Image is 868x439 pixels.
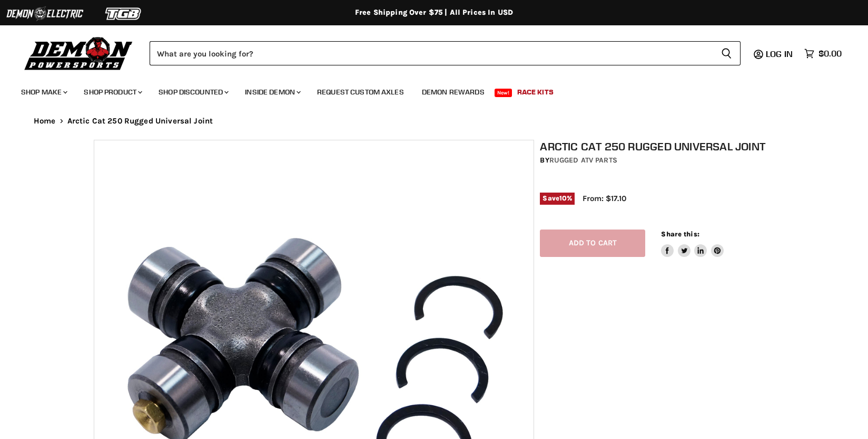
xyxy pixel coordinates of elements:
[5,4,84,24] img: Demon Electric Logo 2
[495,89,512,97] span: New!
[540,140,780,153] h1: Arctic Cat 250 Rugged Universal Joint
[84,4,163,24] img: TGB Logo 2
[67,117,213,126] span: Arctic Cat 250 Rugged Universal Joint
[509,81,561,103] a: Race Kits
[150,41,713,65] input: Search
[761,49,799,59] a: Log in
[13,8,855,17] div: Free Shipping Over $75 | All Prices In USD
[151,81,235,103] a: Shop Discounted
[150,41,741,65] form: Product
[713,41,741,65] button: Search
[13,77,839,103] ul: Main menu
[34,117,56,126] a: Home
[237,81,307,103] a: Inside Demon
[309,81,412,103] a: Request Custom Axles
[414,81,492,103] a: Demon Rewards
[549,156,617,165] a: Rugged ATV Parts
[661,230,699,238] span: Share this:
[21,34,136,72] img: Demon Powersports
[540,193,575,204] span: Save %
[559,194,567,202] span: 10
[13,117,855,126] nav: Breadcrumbs
[661,230,724,257] aside: Share this:
[76,81,149,103] a: Shop Product
[766,49,793,59] span: Log in
[540,155,780,166] div: by
[583,194,626,203] span: From: $17.10
[799,46,847,61] a: $0.00
[818,49,842,59] span: $0.00
[13,81,74,103] a: Shop Make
